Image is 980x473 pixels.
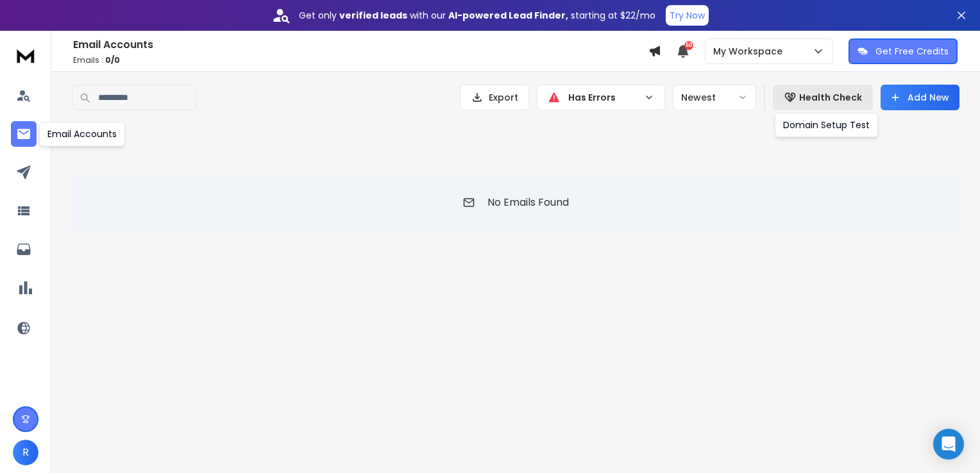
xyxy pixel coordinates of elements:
img: logo [13,44,38,67]
span: 0 / 0 [105,54,120,65]
button: Health Check [773,85,873,110]
button: Export [460,85,529,110]
p: Health Check [799,91,862,104]
button: Add New [881,85,959,110]
p: Get only with our starting at $22/mo [299,9,655,22]
p: No Emails Found [487,195,569,210]
button: Try Now [666,5,709,26]
div: Domain Setup Test [775,113,878,137]
div: Open Intercom Messenger [933,429,964,460]
span: 50 [684,41,693,50]
div: Email Accounts [39,122,125,146]
strong: verified leads [339,9,407,22]
button: Newest [673,85,756,110]
p: Emails : [73,55,648,65]
p: Try Now [670,9,705,22]
h1: Email Accounts [73,37,648,53]
button: Get Free Credits [849,38,958,64]
p: Get Free Credits [875,45,949,58]
p: My Workspace [713,45,788,58]
strong: AI-powered Lead Finder, [448,9,568,22]
button: R [13,440,38,465]
p: Has Errors [568,91,639,104]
